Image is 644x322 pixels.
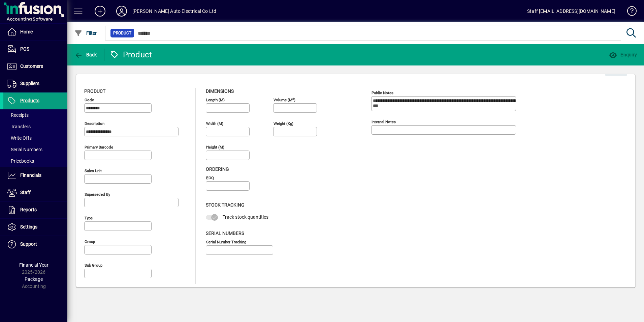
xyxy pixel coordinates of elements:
app-page-header-button: Back [67,49,104,61]
mat-label: Sales unit [85,168,102,173]
span: Customers [20,63,43,69]
span: Serial Numbers [7,147,42,152]
button: Add [89,5,111,17]
span: Dimensions [206,88,234,94]
span: Settings [20,224,37,230]
span: POS [20,46,29,52]
div: Product [109,49,152,60]
button: Profile [111,5,132,17]
span: Back [74,52,97,57]
span: Financial Year [19,262,49,268]
mat-label: Height (m) [206,145,224,150]
a: Home [3,24,67,41]
a: Write Offs [3,132,67,144]
span: Support [20,241,37,247]
mat-label: Code [85,98,94,102]
a: Pricebooks [3,155,67,167]
span: Transfers [7,124,31,129]
mat-label: Weight (Kg) [273,121,293,126]
a: Staff [3,184,67,201]
mat-label: Internal Notes [372,119,396,124]
mat-label: Type [85,216,93,220]
a: Knowledge Base [622,1,636,23]
mat-label: Superseded by [85,192,110,197]
mat-label: Length (m) [206,98,225,102]
div: Staff [EMAIL_ADDRESS][DOMAIN_NAME] [527,6,615,17]
span: Receipts [7,112,29,118]
span: Track stock quantities [223,214,268,220]
span: Filter [74,30,97,36]
span: Financials [20,172,41,178]
mat-label: EOQ [206,176,214,180]
span: Staff [20,190,31,195]
mat-label: Group [85,239,95,244]
span: Products [20,98,39,103]
span: Serial Numbers [206,231,244,236]
mat-label: Serial Number tracking [206,239,246,244]
span: Reports [20,207,37,212]
a: Settings [3,219,67,236]
sup: 3 [292,97,294,100]
span: Pricebooks [7,158,34,164]
span: Ordering [206,166,229,172]
span: Product [84,88,105,94]
a: Transfers [3,121,67,132]
a: Customers [3,58,67,75]
mat-label: Width (m) [206,121,223,126]
span: Stock Tracking [206,202,245,208]
span: Product [113,30,131,36]
mat-label: Sub group [85,263,102,268]
a: Financials [3,167,67,184]
span: Package [25,276,43,282]
a: POS [3,41,67,58]
span: Home [20,29,33,34]
button: Edit [605,64,627,76]
mat-label: Primary barcode [85,145,113,150]
mat-label: Public Notes [372,90,393,95]
a: Reports [3,202,67,218]
span: Write Offs [7,135,32,141]
span: Suppliers [20,81,39,86]
button: Back [73,49,99,61]
a: Receipts [3,109,67,121]
mat-label: Description [85,121,104,126]
div: [PERSON_NAME] Auto Electrical Co Ltd [132,6,216,17]
a: Suppliers [3,75,67,92]
a: Support [3,236,67,253]
mat-label: Volume (m ) [273,98,295,102]
button: Filter [73,27,99,39]
a: Serial Numbers [3,144,67,155]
